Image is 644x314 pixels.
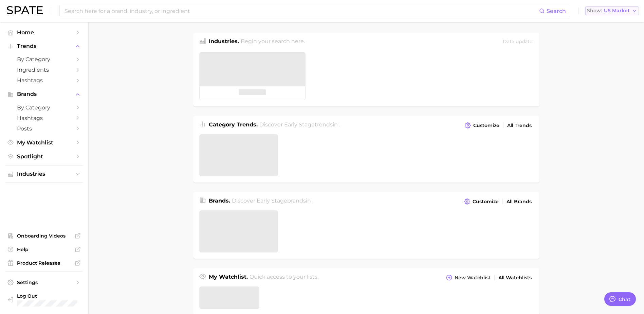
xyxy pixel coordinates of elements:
[473,123,499,128] span: Customize
[5,137,83,148] a: My Watchlist
[507,123,532,128] span: All Trends
[209,121,258,128] span: Category Trends .
[17,139,71,146] span: My Watchlist
[5,291,83,309] a: Log out. Currently logged in with e-mail jek@cosmax.com.
[209,37,239,47] h1: Industries.
[5,41,83,51] button: Trends
[232,197,313,204] span: Discover Early Stage brands in .
[604,9,630,13] span: US Market
[17,77,71,84] span: Hashtags
[17,91,71,97] span: Brands
[5,169,83,179] button: Industries
[5,244,83,255] a: Help
[5,27,83,38] a: Home
[505,121,533,130] a: All Trends
[17,171,71,177] span: Industries
[587,9,602,13] span: Show
[17,279,71,285] span: Settings
[498,275,532,281] span: All Watchlists
[17,233,71,239] span: Onboarding Videos
[5,102,83,113] a: by Category
[5,65,83,75] a: Ingredients
[507,199,532,205] span: All Brands
[5,231,83,241] a: Onboarding Videos
[17,125,71,132] span: Posts
[5,54,83,65] a: by Category
[5,113,83,123] a: Hashtags
[17,29,71,36] span: Home
[455,275,491,281] span: New Watchlist
[5,151,83,162] a: Spotlight
[5,89,83,99] button: Brands
[463,121,501,130] button: Customize
[5,75,83,86] a: Hashtags
[17,153,71,160] span: Spotlight
[5,258,83,268] a: Product Releases
[444,273,492,282] button: New Watchlist
[547,8,566,14] span: Search
[64,5,539,17] input: Search here for a brand, industry, or ingredient
[17,56,71,63] span: by Category
[5,277,83,287] a: Settings
[17,260,71,266] span: Product Releases
[5,123,83,134] a: Posts
[503,37,533,47] div: Data update:
[473,199,499,205] span: Customize
[17,293,77,299] span: Log Out
[209,273,248,282] h1: My Watchlist.
[241,37,305,47] h2: Begin your search here.
[17,43,71,49] span: Trends
[7,6,43,14] img: SPATE
[17,104,71,111] span: by Category
[462,197,500,206] button: Customize
[585,6,639,15] button: ShowUS Market
[17,115,71,121] span: Hashtags
[505,197,533,206] a: All Brands
[250,273,318,282] h2: Quick access to your lists.
[497,273,533,282] a: All Watchlists
[17,246,71,252] span: Help
[259,121,340,128] span: Discover Early Stage trends in .
[17,67,71,73] span: Ingredients
[209,197,230,204] span: Brands .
